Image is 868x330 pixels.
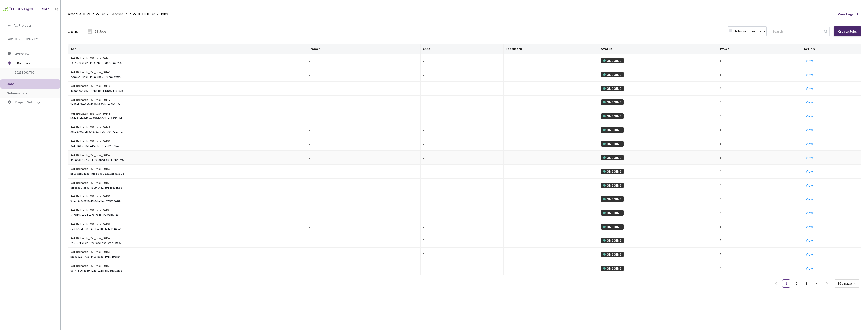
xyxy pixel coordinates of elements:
[306,44,421,54] th: Frames
[306,137,421,151] td: 1
[160,11,168,17] span: Jobs
[718,179,757,192] td: 5
[806,169,813,174] a: View
[70,185,304,190] div: df8655d0-589a-43c9-9432-5914561432f2
[421,179,504,192] td: 0
[734,28,765,34] div: Jobs with feedback
[70,84,135,89] div: batch_658_task_60146
[601,113,624,119] div: ONGOING
[157,11,158,17] li: /
[718,68,757,82] td: 5
[601,141,624,147] div: ONGOING
[70,70,135,75] div: batch_658_task_60145
[718,220,757,234] td: 5
[70,263,135,268] div: batch_658_task_60159
[421,44,504,54] th: Anns
[601,266,624,271] div: ONGOING
[718,137,757,151] td: 5
[601,238,624,243] div: ONGOING
[838,29,857,33] div: Create Jobs
[70,250,80,254] b: Ref ID:
[8,37,53,41] span: aiMotive 3DPC 2025
[806,100,813,104] a: View
[803,280,810,287] a: 3
[15,51,29,56] span: Overview
[806,197,813,201] a: View
[601,169,624,174] div: ONGOING
[601,72,624,77] div: ONGOING
[421,206,504,220] td: 0
[109,11,125,17] a: Batches
[126,11,127,17] li: /
[806,252,813,257] a: View
[421,54,504,68] td: 0
[70,125,80,129] b: Ref ID:
[601,196,624,202] div: ONGOING
[70,125,135,130] div: batch_658_task_60149
[70,222,135,227] div: batch_658_task_60156
[421,192,504,206] td: 0
[718,261,757,275] td: 5
[306,206,421,220] td: 1
[306,68,421,82] td: 1
[421,109,504,123] td: 0
[806,128,813,132] a: View
[70,84,80,88] b: Ref ID:
[793,280,800,287] a: 2
[68,27,78,35] div: Jobs
[806,142,813,146] a: View
[421,248,504,261] td: 0
[70,56,80,60] b: Ref ID:
[306,234,421,248] td: 1
[70,112,80,115] b: Ref ID:
[70,153,135,158] div: batch_658_task_60152
[110,11,124,17] span: Batches
[601,224,624,230] div: ONGOING
[806,155,813,160] a: View
[70,56,135,61] div: batch_658_task_60144
[718,165,757,179] td: 5
[14,23,32,28] span: All Projects
[70,144,304,149] div: 074d3625-c82f-445a-bc1f-0eaf2318faae
[718,44,757,54] th: Pt.Wt
[70,139,80,143] b: Ref ID:
[806,225,813,229] a: View
[70,254,304,259] div: fae91a29-743c-441b-bb5d-101f7192884f
[70,208,135,213] div: batch_658_task_60154
[718,151,757,165] td: 5
[718,206,757,220] td: 5
[70,236,80,240] b: Ref ID:
[792,279,800,288] li: 2
[107,11,108,17] li: /
[129,11,149,17] span: 20251003T00
[421,151,504,165] td: 0
[806,211,813,215] a: View
[601,58,624,63] div: ONGOING
[70,194,80,198] b: Ref ID:
[70,75,304,79] div: e2fa05f9-8491-4a5a-8be6-378ca0c5f9b3
[421,68,504,82] td: 0
[806,58,813,63] a: View
[718,123,757,137] td: 5
[70,70,80,74] b: Ref ID:
[70,171,304,176] div: b81bda89-f95d-4d58-b961-7219a89e3dd8
[70,116,304,121] div: b84e8beb-3d3a-4853-bfb0-2dec68f23b91
[813,280,820,287] a: 4
[306,220,421,234] td: 1
[70,208,80,212] b: Ref ID:
[718,109,757,123] td: 5
[70,213,304,218] div: 5fe92f5b-46e1-4590-958d-f5f863ffab69
[757,44,861,54] th: Action
[421,261,504,275] td: 0
[70,167,80,171] b: Ref ID:
[70,102,304,107] div: 2e98fdc3-e4a8-4196-b750-bce469fcd4cc
[421,234,504,248] td: 0
[838,280,856,287] span: 16 / page
[421,123,504,137] td: 0
[802,279,810,288] li: 3
[306,179,421,192] td: 1
[70,111,135,116] div: batch_658_task_60148
[36,7,50,12] div: GT Studio
[68,44,306,54] th: Job ID
[812,279,821,288] li: 4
